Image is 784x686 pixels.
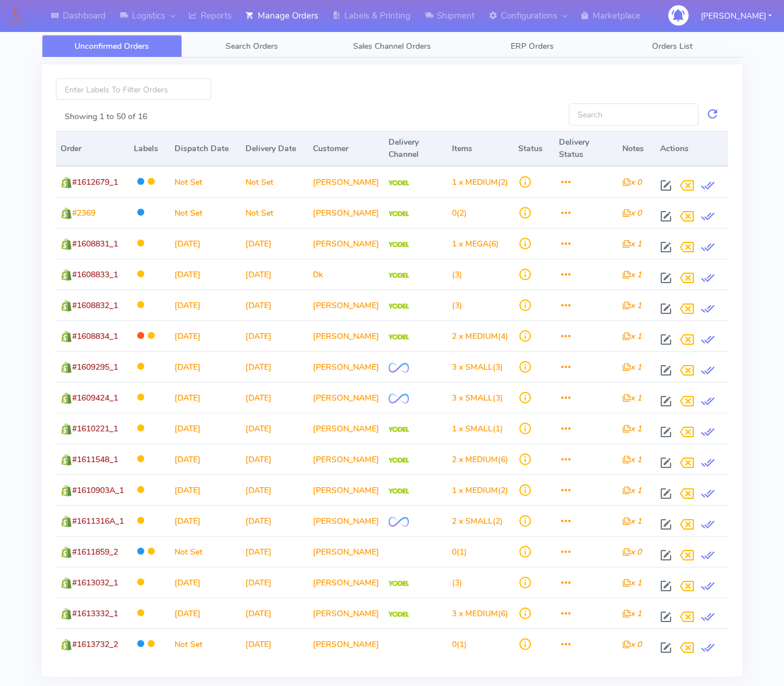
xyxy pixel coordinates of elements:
span: (1) [452,546,467,558]
td: [PERSON_NAME] [308,382,384,413]
td: Dk [308,259,384,290]
span: 3 x SMALL [452,392,493,403]
span: 2 x SMALL [452,516,493,527]
th: Delivery Date [241,131,308,166]
td: [DATE] [170,444,241,474]
ul: Tabs [42,35,742,58]
td: [DATE] [170,382,241,413]
span: #1609295_1 [72,362,118,373]
i: x 1 [622,485,642,496]
span: #2369 [72,208,95,219]
td: [DATE] [241,598,308,628]
span: 1 x MEDIUM [452,177,498,188]
td: [DATE] [241,320,308,351]
img: Yodel [389,211,409,217]
img: Yodel [389,273,409,278]
span: #1608832_1 [72,300,118,311]
span: (1) [452,423,503,434]
th: Delivery Channel [384,131,447,166]
span: #1613032_1 [72,577,118,588]
span: #1613332_1 [72,608,118,619]
td: [DATE] [170,598,241,628]
span: (6) [452,608,508,619]
td: [DATE] [170,474,241,505]
td: Not Set [170,166,241,197]
span: (3) [452,300,462,311]
td: [PERSON_NAME] [308,290,384,320]
i: x 1 [622,238,642,249]
span: Orders List [652,41,693,52]
span: #1611548_1 [72,454,118,465]
img: Yodel [389,180,409,186]
td: [DATE] [241,628,308,659]
td: [DATE] [241,505,308,536]
img: Yodel [389,303,409,309]
i: x 1 [622,577,642,588]
td: [PERSON_NAME] [308,228,384,259]
span: 2 x MEDIUM [452,454,498,465]
span: 2 x MEDIUM [452,331,498,342]
td: [PERSON_NAME] [308,413,384,444]
td: [PERSON_NAME] [308,351,384,382]
td: [PERSON_NAME] [308,567,384,598]
span: (3) [452,577,462,588]
td: [DATE] [170,413,241,444]
td: [DATE] [241,413,308,444]
td: [DATE] [241,444,308,474]
th: Notes [618,131,655,166]
span: #1609424_1 [72,392,118,403]
span: (2) [452,485,508,496]
i: x 1 [622,516,642,527]
i: x 1 [622,300,642,311]
span: 0 [452,208,457,219]
td: Not Set [241,197,308,228]
span: (6) [452,454,508,465]
th: Status [514,131,554,166]
i: x 1 [622,362,642,373]
span: #1611859_2 [72,546,118,558]
span: #1613732_2 [72,639,118,650]
td: [PERSON_NAME] [308,320,384,351]
span: Sales Channel Orders [353,41,431,52]
i: x 0 [622,546,642,558]
span: 0 [452,639,457,650]
td: Not Set [170,628,241,659]
i: x 1 [622,392,642,403]
span: ERP Orders [511,41,554,52]
span: #1610221_1 [72,423,118,434]
span: (2) [452,516,503,527]
img: Yodel [389,581,409,587]
i: x 0 [622,639,642,650]
span: #1611316A_1 [72,516,124,527]
img: Yodel [389,242,409,248]
td: [DATE] [241,536,308,567]
img: Yodel [389,334,409,340]
th: Delivery Status [554,131,618,166]
img: OnFleet [389,517,409,527]
td: Not Set [170,536,241,567]
td: [DATE] [170,290,241,320]
span: (2) [452,208,467,219]
th: Order [56,131,129,166]
span: (4) [452,331,508,342]
span: #1608834_1 [72,331,118,342]
input: Enter Labels To Filter Orders [56,78,211,100]
td: [DATE] [170,567,241,598]
td: [DATE] [241,382,308,413]
img: OnFleet [389,363,409,373]
input: Search [569,103,699,125]
td: Not Set [241,166,308,197]
span: 1 x MEDIUM [452,485,498,496]
th: Items [447,131,514,166]
i: x 1 [622,423,642,434]
span: 0 [452,546,457,558]
th: Customer [308,131,384,166]
td: [DATE] [241,228,308,259]
img: Yodel [389,612,409,617]
td: [DATE] [170,228,241,259]
td: [PERSON_NAME] [308,197,384,228]
td: [PERSON_NAME] [308,474,384,505]
label: Showing 1 to 50 of 16 [65,110,147,123]
i: x 1 [622,269,642,280]
i: x 1 [622,454,642,465]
